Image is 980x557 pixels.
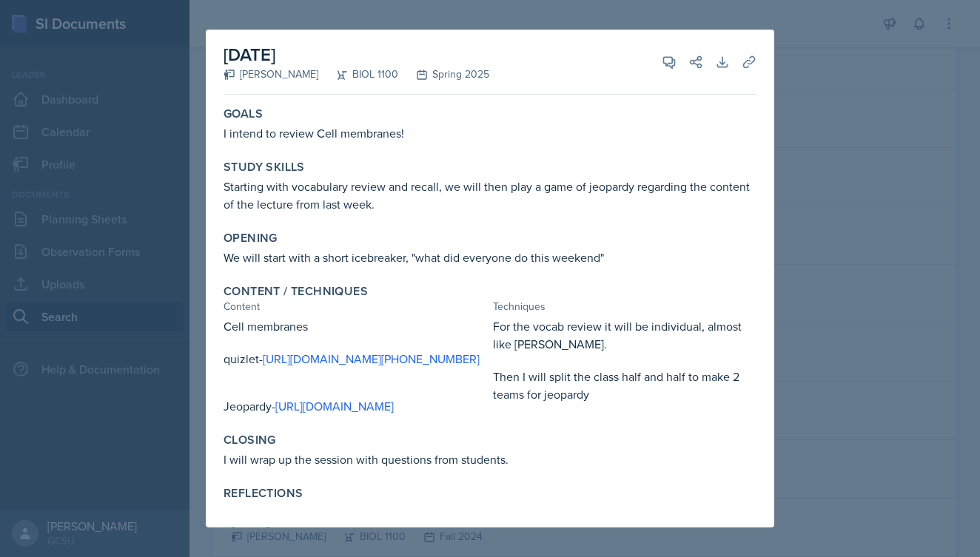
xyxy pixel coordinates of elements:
[493,368,756,403] p: Then I will split the class half and half to make 2 teams for jeopardy
[493,299,756,314] div: Techniques
[224,107,263,121] label: Goals
[224,317,487,335] p: Cell membranes
[318,67,398,82] div: BIOL 1100
[224,178,756,213] p: Starting with vocabulary review and recall, we will then play a game of jeopardy regarding the co...
[224,67,318,82] div: [PERSON_NAME]
[398,67,489,82] div: Spring 2025
[224,397,487,415] p: Jeopardy-
[224,160,305,175] label: Study Skills
[224,249,756,266] p: We will start with a short icebreaker, "what did everyone do this weekend"
[224,350,487,368] p: quizlet-
[224,124,756,142] p: I intend to review Cell membranes!
[224,486,303,501] label: Reflections
[224,433,276,448] label: Closing
[275,398,394,414] a: [URL][DOMAIN_NAME]
[224,284,368,299] label: Content / Techniques
[224,231,278,246] label: Opening
[224,41,489,68] h2: [DATE]
[224,299,487,314] div: Content
[493,317,756,353] p: For the vocab review it will be individual, almost like [PERSON_NAME].
[263,351,480,367] a: [URL][DOMAIN_NAME][PHONE_NUMBER]
[224,450,756,468] p: I will wrap up the session with questions from students.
